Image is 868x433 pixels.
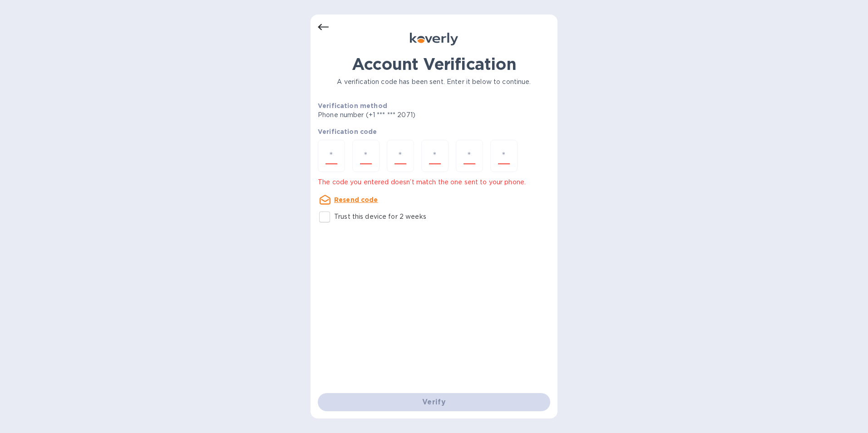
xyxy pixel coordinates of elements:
[318,54,550,74] h1: Account Verification
[318,110,485,120] p: Phone number (+1 *** *** 2071)
[334,196,378,203] u: Resend code
[334,212,426,221] p: Trust this device for 2 weeks
[318,77,550,87] p: A verification code has been sent. Enter it below to continue.
[318,177,550,187] p: The code you entered doesn’t match the one sent to your phone.
[318,127,550,136] p: Verification code
[318,102,387,109] b: Verification method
